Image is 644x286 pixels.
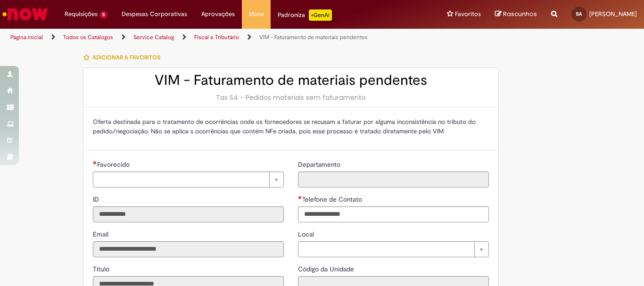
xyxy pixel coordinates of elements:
input: Email [93,241,284,257]
h2: VIM - Faturamento de materiais pendentes [93,73,489,88]
button: Adicionar a Favoritos [83,48,165,67]
label: Somente leitura - Código da Unidade [298,264,356,274]
span: 5 [99,11,107,19]
a: Limpar campo Local [298,241,489,257]
div: Tax S4 - Pedidos materiais sem faturamento [93,93,489,102]
span: [PERSON_NAME] [589,10,637,18]
span: More [249,9,264,19]
a: VIM - Faturamento de materiais pendentes [259,33,368,41]
a: Fiscal e Tributário [194,33,239,41]
label: Somente leitura - ID [93,195,101,204]
span: Adicionar a Favoritos [92,54,160,61]
span: Necessários - Favorecido [97,160,132,169]
span: Telefone de Contato [302,195,364,204]
span: Aprovações [201,9,235,19]
a: Todos os Catálogos [63,33,113,41]
img: ServiceNow [1,5,50,24]
span: BA [576,11,582,17]
span: Despesas Corporativas [122,9,187,19]
input: Telefone de Contato [298,206,489,222]
label: Somente leitura - Título [93,264,111,274]
span: Requisições [65,9,98,19]
a: Rascunhos [495,10,537,19]
span: Somente leitura - Título [93,265,111,273]
span: Somente leitura - ID [93,195,101,204]
ul: Trilhas de página [7,29,422,46]
a: Service Catalog [133,33,174,41]
span: Rascunhos [503,9,537,18]
span: Obrigatório Preenchido [298,196,302,199]
label: Somente leitura - Departamento [298,160,342,169]
span: Somente leitura - Email [93,230,110,238]
span: Local [298,230,316,238]
span: Oferta destinada para o tratamento de ocorrências onde os fornecedores se recusam a faturar por a... [93,118,476,135]
span: Somente leitura - Departamento [298,160,342,169]
a: Limpar campo Favorecido [93,172,284,188]
p: +GenAi [309,9,332,21]
label: Somente leitura - Email [93,229,110,239]
input: ID [93,206,284,222]
span: Favoritos [455,9,481,19]
a: Página inicial [10,33,43,41]
div: Padroniza [278,9,332,21]
span: Somente leitura - Código da Unidade [298,265,356,273]
input: Departamento [298,172,489,188]
span: Necessários [93,161,97,164]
